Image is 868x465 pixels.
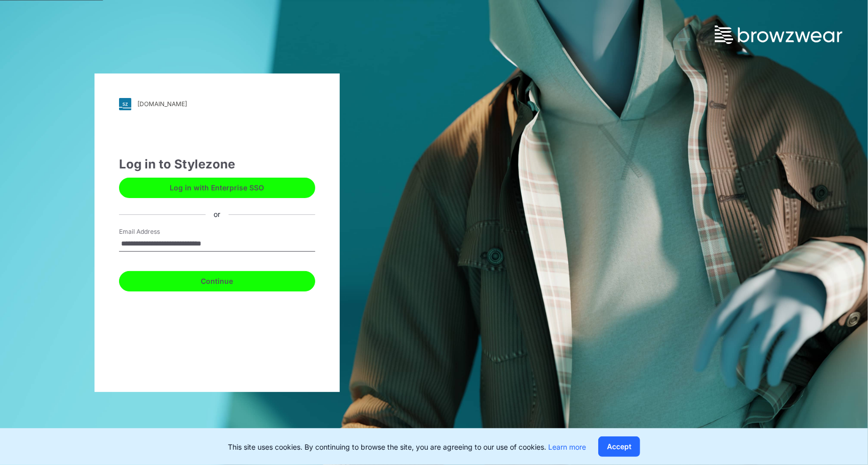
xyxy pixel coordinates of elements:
div: [DOMAIN_NAME] [137,100,187,108]
div: or [205,209,228,220]
button: Log in with Enterprise SSO [119,178,315,198]
p: This site uses cookies. By continuing to browse the site, you are agreeing to our use of cookies. [228,442,586,452]
a: Learn more [548,443,586,451]
label: Email Address [119,227,191,236]
img: svg+xml;base64,PHN2ZyB3aWR0aD0iMjgiIGhlaWdodD0iMjgiIHZpZXdCb3g9IjAgMCAyOCAyOCIgZmlsbD0ibm9uZSIgeG... [119,98,131,110]
button: Continue [119,271,315,291]
a: [DOMAIN_NAME] [119,98,315,110]
img: browzwear-logo.73288ffb.svg [715,26,842,44]
div: Log in to Stylezone [119,155,315,174]
button: Accept [598,436,640,457]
